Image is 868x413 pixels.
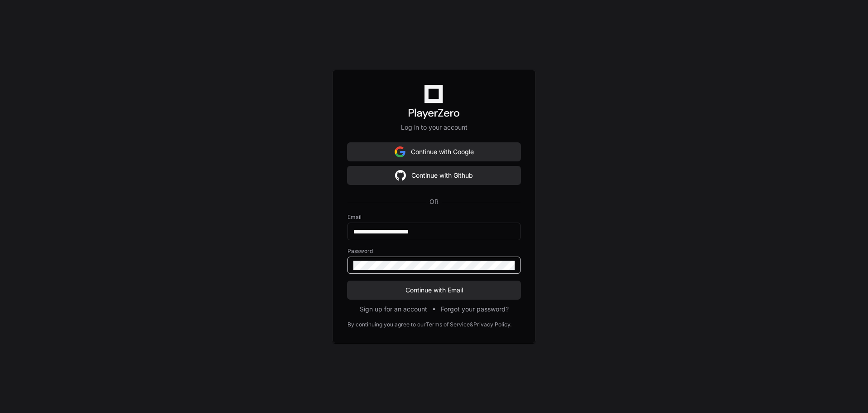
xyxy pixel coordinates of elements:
[347,321,426,328] div: By continuing you agree to our
[360,305,427,314] button: Sign up for an account
[395,166,406,185] img: Sign in with google
[470,321,473,328] div: &
[347,166,521,185] button: Continue with Github
[347,286,521,295] span: Continue with Email
[395,143,405,161] img: Sign in with google
[426,197,442,206] span: OR
[347,123,521,132] p: Log in to your account
[347,143,521,161] button: Continue with Google
[347,281,521,299] button: Continue with Email
[441,305,509,314] button: Forgot your password?
[347,214,521,221] label: Email
[347,248,521,255] label: Password
[473,321,511,328] a: Privacy Policy.
[426,321,470,328] a: Terms of Service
